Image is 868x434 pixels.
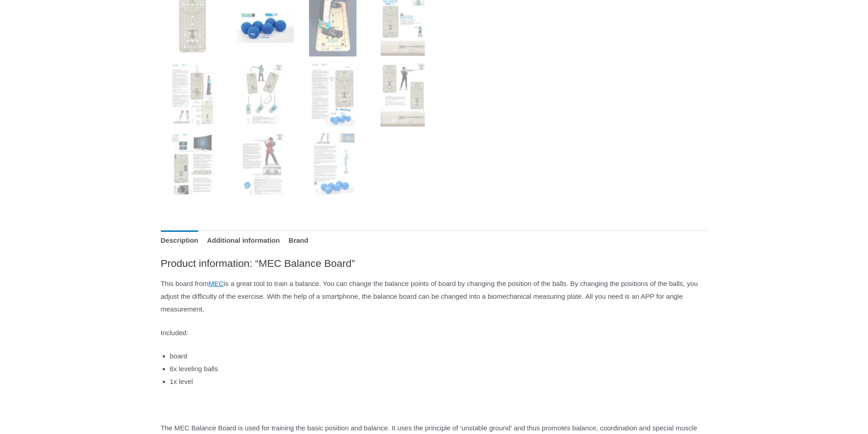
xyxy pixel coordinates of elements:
li: 1x level [170,375,708,388]
img: MEC Balance Board - Image 8 [371,63,434,127]
img: MEC Balance Board - Image 6 [231,63,294,127]
a: Brand [288,230,308,250]
li: board [170,350,708,363]
img: MEC Balance Board - Image 10 [231,133,294,197]
img: MEC Balance Board - Image 7 [301,63,364,127]
p: Included: [161,327,708,339]
img: MEC Balance Board - Image 9 [161,133,224,197]
a: Description [161,230,199,250]
img: MEC Balance Board - Image 11 [301,133,364,197]
li: 6x leveling balls [170,363,708,375]
p: This board from is a great tool to train a balance. You can change the balance points of board by... [161,277,708,316]
a: MEC [209,280,224,287]
img: MEC Balance Board - Image 5 [161,63,224,127]
h2: Product information: “MEC Balance Board” [161,257,708,270]
a: Additional information [207,230,280,250]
